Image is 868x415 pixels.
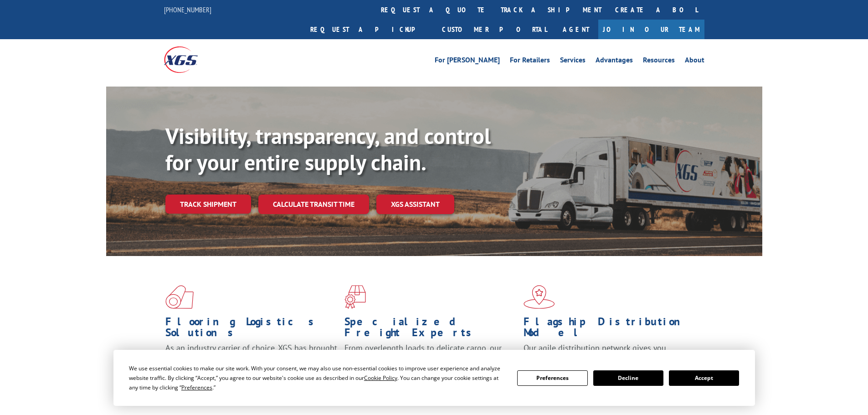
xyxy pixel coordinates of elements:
[596,56,633,67] a: Advantages
[344,285,366,309] img: xgs-icon-focused-on-flooring-red
[435,20,554,39] a: Customer Portal
[181,384,212,391] span: Preferences
[165,195,251,214] a: Track shipment
[113,350,755,406] div: Cookie Consent Prompt
[344,316,517,343] h1: Specialized Freight Experts
[593,370,663,386] button: Decline
[554,20,598,39] a: Agent
[598,20,704,39] a: Join Our Team
[258,195,369,214] a: Calculate transit time
[643,56,675,67] a: Resources
[165,343,337,375] span: As an industry carrier of choice, XGS has brought innovation and dedication to flooring logistics...
[685,56,704,67] a: About
[435,56,500,67] a: For [PERSON_NAME]
[164,5,211,14] a: [PHONE_NUMBER]
[510,56,550,67] a: For Retailers
[524,285,555,309] img: xgs-icon-flagship-distribution-model-red
[669,370,739,386] button: Accept
[165,285,194,309] img: xgs-icon-total-supply-chain-intelligence-red
[344,343,517,383] p: From overlength loads to delicate cargo, our experienced staff knows the best way to move your fr...
[524,343,691,364] span: Our agile distribution network gives you nationwide inventory management on demand.
[165,316,338,343] h1: Flooring Logistics Solutions
[129,364,506,392] div: We use essential cookies to make our site work. With your consent, we may also use non-essential ...
[376,195,454,214] a: XGS ASSISTANT
[165,122,491,176] b: Visibility, transparency, and control for your entire supply chain.
[517,370,587,386] button: Preferences
[303,20,435,39] a: Request a pickup
[364,374,397,382] span: Cookie Policy
[524,316,696,343] h1: Flagship Distribution Model
[560,56,586,67] a: Services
